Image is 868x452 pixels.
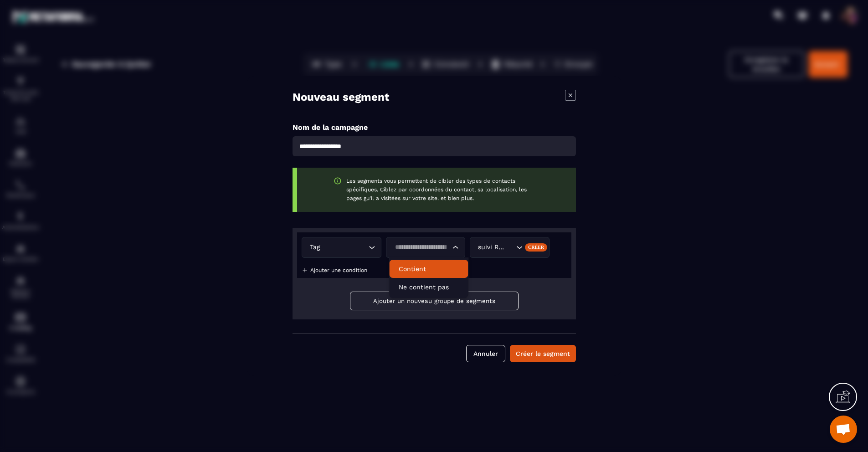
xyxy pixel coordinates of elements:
span: suivi RGNR Vitalité [476,242,508,252]
button: Ajouter un nouveau groupe de segments [350,292,519,310]
p: Ajouter une condition [310,267,367,273]
p: Nom de la campagne [293,123,576,132]
div: Search for option [385,237,465,258]
img: plus [302,267,308,273]
button: Annuler [466,345,505,362]
button: Créer le segment [510,345,576,362]
img: warning-green.f85f90c2.svg [334,177,342,185]
div: Ouvrir le chat [830,416,857,443]
div: Search for option [470,237,550,258]
p: Ne contient pas [399,282,459,292]
input: Search for option [391,242,450,252]
span: Tag [308,242,322,252]
div: Créer [525,243,547,252]
h4: Nouveau segment [293,90,389,105]
input: Search for option [508,242,514,252]
p: Contient [399,264,459,273]
input: Search for option [322,242,366,252]
p: Les segments vous permettent de cibler des types de contacts spécifiques. Ciblez par coordonnées ... [346,177,539,203]
div: Search for option [302,237,381,258]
